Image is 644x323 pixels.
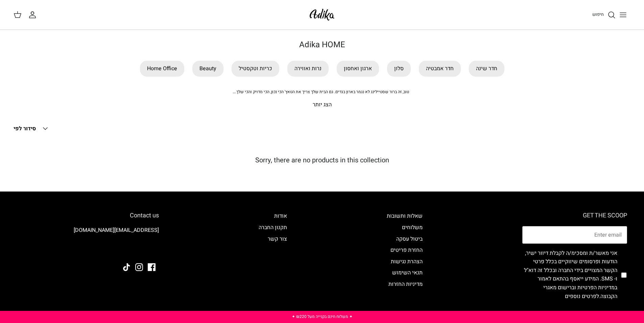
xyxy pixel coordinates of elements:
a: שאלות ותשובות [387,212,423,220]
a: ✦ משלוח חינם בקנייה מעל ₪220 ✦ [292,314,353,320]
a: חדר שינה [469,61,504,77]
a: Tiktok [123,263,130,271]
div: Secondary navigation [252,212,294,323]
a: החשבון שלי [28,11,39,19]
a: הצהרת נגישות [391,258,423,266]
a: אודות [274,212,287,220]
div: Secondary navigation [380,212,429,323]
a: Beauty [192,61,223,77]
a: ביטול עסקה [396,235,423,243]
a: חיפוש [592,11,616,19]
a: חדר אמבטיה [419,61,461,77]
label: אני מאשר/ת ומסכימ/ה לקבלת דיוור ישיר, הודעות ופרסומים שיווקיים בכלל פרטי הקשר המצויים בידי החברה ... [522,249,617,301]
button: סידור לפי [14,121,49,136]
a: כריות וטקסטיל [232,61,279,77]
a: Instagram [135,263,143,271]
span: סידור לפי [14,125,36,133]
h1: Adika HOME [86,40,559,50]
a: תקנון החברה [259,223,287,232]
a: החזרת פריטים [390,246,423,254]
a: Home Office [140,61,184,77]
a: [EMAIL_ADDRESS][DOMAIN_NAME] [74,226,159,234]
a: מדיניות החזרות [388,280,423,288]
p: הצג יותר [86,101,559,109]
img: Adika IL [140,245,159,254]
a: ארגון ואחסון [337,61,379,77]
a: נרות ואווירה [287,61,329,77]
a: תנאי השימוש [392,269,423,277]
a: צור קשר [268,235,287,243]
span: חיפוש [592,11,604,18]
img: Adika IL [308,7,336,23]
a: משלוחים [402,223,423,232]
button: Toggle menu [616,7,630,22]
h5: Sorry, there are no products in this collection [14,156,630,164]
input: Email [522,226,627,244]
a: לפרטים נוספים [565,292,599,300]
span: טוב, זה ברור שסטיילינג לא נגמר בארון בגדים. גם הבית שלך צריך את הטאץ' הכי נכון, הכי מדויק והכי שלך. [233,89,409,95]
a: סלון [387,61,411,77]
h6: GET THE SCOOP [522,212,627,219]
a: Facebook [148,263,156,271]
button: הרשמי לניוזלטר [574,306,627,323]
h6: Contact us [17,212,159,219]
